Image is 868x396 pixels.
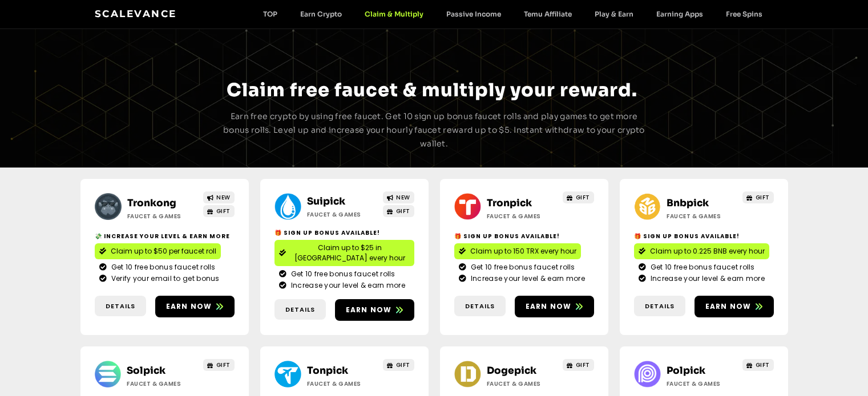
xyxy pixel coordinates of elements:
[127,379,198,388] h2: Faucet & Games
[648,273,765,284] span: Increase your level & earn more
[650,246,765,256] span: Claim up to 0.225 BNB every hour
[222,110,647,150] p: Earn free crypto by using free faucet. Get 10 sign up bonus faucet rolls and play games to get mo...
[667,365,705,377] a: Polpick
[487,379,558,388] h2: Faucet & Games
[127,212,199,221] h2: Faucet & Games
[515,296,594,317] a: Earn now
[227,79,637,101] span: Claim free faucet & multiply your reward.
[307,210,378,219] h2: Faucet & Games
[216,193,231,202] span: NEW
[667,197,709,209] a: Bnbpick
[285,305,315,315] span: Details
[216,207,231,215] span: GIFT
[512,10,583,18] a: Temu Affiliate
[487,365,536,377] a: Dogepick
[203,205,235,217] a: GIFT
[468,262,575,272] span: Get 10 free bonus faucet rolls
[695,296,774,317] a: Earn now
[274,228,414,237] h2: 🎁 Sign Up Bonus Available!
[454,296,506,317] a: Details
[667,379,738,388] h2: Faucet & Games
[127,365,165,377] a: Solpick
[335,299,414,321] a: Earn now
[714,10,774,18] a: Free Spins
[645,10,714,18] a: Earning Apps
[353,10,435,18] a: Claim & Multiply
[465,301,495,311] span: Details
[756,361,770,369] span: GIFT
[95,232,235,240] h2: 💸 Increase your level & earn more
[435,10,512,18] a: Passive Income
[203,191,235,203] a: NEW
[563,359,594,371] a: GIFT
[111,246,216,256] span: Claim up to $50 per faucet roll
[288,280,405,291] span: Increase your level & earn more
[307,365,348,377] a: Tonpick
[576,193,590,202] span: GIFT
[563,191,594,203] a: GIFT
[454,243,581,259] a: Claim up to 150 TRX every hour
[470,246,576,256] span: Claim up to 150 TRX every hour
[307,195,345,207] a: Suipick
[383,205,414,217] a: GIFT
[108,273,220,284] span: Verify your email to get bonus
[203,359,235,371] a: GIFT
[383,191,414,203] a: NEW
[396,207,410,215] span: GIFT
[742,191,774,203] a: GIFT
[346,305,392,315] span: Earn now
[634,232,774,240] h2: 🎁 Sign Up Bonus Available!
[307,379,378,388] h2: Faucet & Games
[667,212,738,221] h2: Faucet & Games
[216,361,231,369] span: GIFT
[487,197,532,209] a: Tronpick
[95,296,146,317] a: Details
[648,262,755,272] span: Get 10 free bonus faucet rolls
[526,301,572,312] span: Earn now
[155,296,235,317] a: Earn now
[634,296,685,317] a: Details
[396,193,410,202] span: NEW
[288,269,395,279] span: Get 10 free bonus faucet rolls
[274,240,414,266] a: Claim up to $25 in [GEOGRAPHIC_DATA] every hour
[583,10,645,18] a: Play & Earn
[756,193,770,202] span: GIFT
[252,10,774,18] nav: Menu
[454,232,594,240] h2: 🎁 Sign Up Bonus Available!
[252,10,289,18] a: TOP
[108,262,216,272] span: Get 10 free bonus faucet rolls
[634,243,769,259] a: Claim up to 0.225 BNB every hour
[127,197,176,209] a: Tronkong
[396,361,410,369] span: GIFT
[274,299,326,320] a: Details
[290,243,410,263] span: Claim up to $25 in [GEOGRAPHIC_DATA] every hour
[95,243,221,259] a: Claim up to $50 per faucet roll
[383,359,414,371] a: GIFT
[289,10,353,18] a: Earn Crypto
[576,361,590,369] span: GIFT
[468,273,585,284] span: Increase your level & earn more
[742,359,774,371] a: GIFT
[645,301,675,311] span: Details
[487,212,558,221] h2: Faucet & Games
[166,301,212,312] span: Earn now
[106,301,135,311] span: Details
[95,8,177,19] a: Scalevance
[705,301,752,312] span: Earn now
